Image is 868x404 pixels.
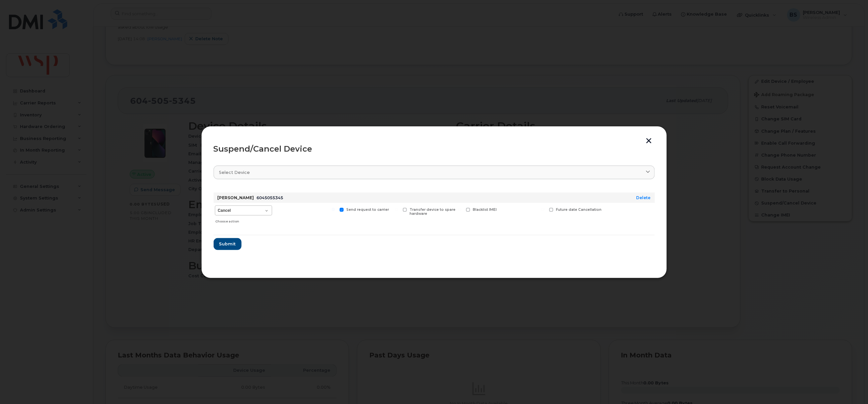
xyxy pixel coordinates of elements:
span: Future date Cancellation [556,207,602,212]
strong: [PERSON_NAME] [218,195,254,200]
span: Blacklist IMEI [473,207,497,212]
div: Suspend/Cancel Device [214,145,655,153]
a: Delete [636,195,651,200]
input: Send request to carrier [332,208,335,211]
input: Transfer device to spare hardware [395,208,398,211]
span: Submit [219,241,236,247]
div: Choose action [215,216,272,224]
span: Send request to carrier [346,207,389,212]
span: Transfer device to spare hardware [410,207,455,216]
span: 6045055345 [257,195,283,200]
input: Blacklist IMEI [458,208,461,211]
span: Select device [219,169,250,176]
a: Select device [214,166,655,179]
input: Future date Cancellation [541,208,545,211]
button: Submit [214,238,242,250]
